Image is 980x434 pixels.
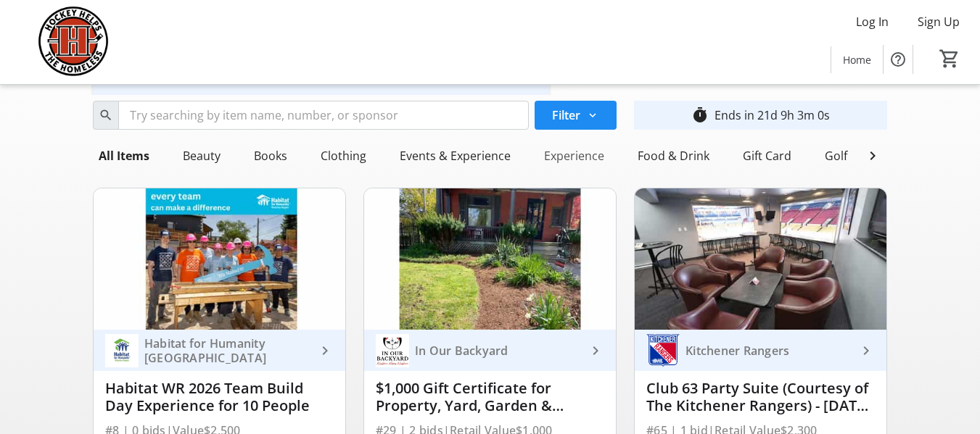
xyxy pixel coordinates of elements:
span: Log In [856,13,889,30]
div: Books [248,141,293,170]
img: $1,000 Gift Certificate for Property, Yard, Garden & Landscaping Services [364,188,616,330]
mat-icon: keyboard_arrow_right [857,342,875,359]
a: Home [831,46,883,73]
img: In Our Backyard [376,334,409,367]
mat-icon: keyboard_arrow_right [587,342,604,359]
a: Habitat for Humanity Waterloo RegionHabitat for Humanity [GEOGRAPHIC_DATA] [94,330,345,371]
a: Kitchener RangersKitchener Rangers [635,330,886,371]
div: All Items [93,141,155,170]
div: Habitat for Humanity [GEOGRAPHIC_DATA] [139,336,316,365]
div: Ends in 21d 9h 3m 0s [715,107,830,124]
mat-icon: keyboard_arrow_right [316,342,334,359]
button: Filter [535,101,617,130]
span: Filter [552,107,580,124]
span: Home [843,52,871,67]
button: Help [884,45,913,74]
div: Experience [538,141,610,170]
div: Club 63 Party Suite (Courtesy of The Kitchener Rangers) - [DATE] Kitchener Rangers vs Guelph Stor... [646,380,875,414]
div: Beauty [177,141,226,170]
img: Habitat for Humanity Waterloo Region [105,334,139,367]
img: Hockey Helps the Homeless's Logo [9,6,138,78]
div: Clothing [315,141,372,170]
div: Events & Experience [394,141,516,170]
img: Habitat WR 2026 Team Build Day Experience for 10 People [94,188,345,330]
button: Sign Up [906,10,971,33]
mat-icon: timer_outline [691,107,709,124]
div: Gift Card [737,141,797,170]
div: Food & Drink [632,141,715,170]
div: Kitchener Rangers [680,343,857,358]
div: $1,000 Gift Certificate for Property, Yard, Garden & Landscaping Services [376,380,604,414]
div: Habitat WR 2026 Team Build Day Experience for 10 People [105,380,334,414]
div: In Our Backyard [409,343,587,358]
span: Sign Up [918,13,960,30]
div: Golf [819,141,853,170]
button: Log In [844,10,900,33]
input: Try searching by item name, number, or sponsor [118,101,529,130]
a: In Our BackyardIn Our Backyard [364,330,616,371]
img: Club 63 Party Suite (Courtesy of The Kitchener Rangers) - Tuesday November 18th Kitchener Rangers... [635,188,886,330]
button: Cart [936,46,963,72]
img: Kitchener Rangers [646,334,680,367]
